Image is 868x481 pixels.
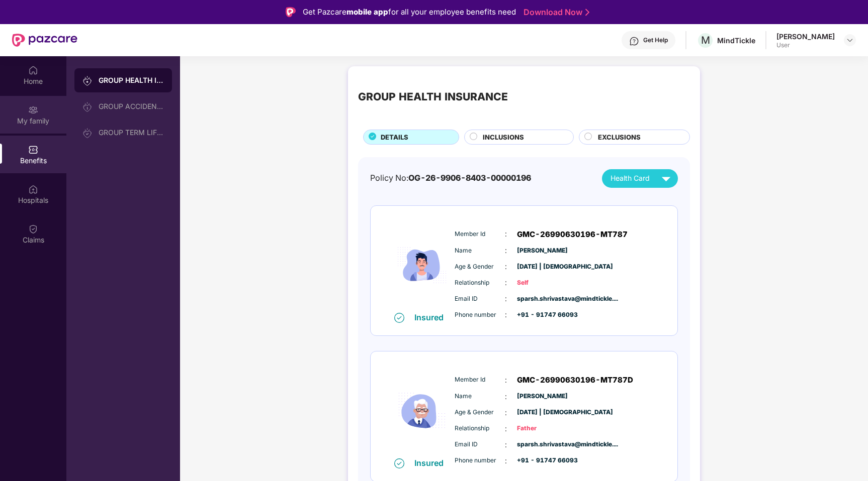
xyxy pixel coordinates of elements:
[455,392,505,401] span: Name
[517,228,628,240] span: GMC-26990630196-MT787
[776,32,835,41] div: [PERSON_NAME]
[505,455,507,466] span: :
[505,245,507,256] span: :
[517,392,567,401] span: [PERSON_NAME]
[455,278,505,288] span: Relationship
[517,424,567,433] span: Father
[28,105,38,115] img: svg+xml;base64,PHN2ZyB3aWR0aD0iMjAiIGhlaWdodD0iMjAiIHZpZXdCb3g9IjAgMCAyMCAyMCIgZmlsbD0ibm9uZSIgeG...
[455,246,505,256] span: Name
[505,439,507,450] span: :
[370,172,531,184] div: Policy No:
[99,129,164,137] div: GROUP TERM LIFE INSURANCE
[28,224,38,234] img: svg+xml;base64,PHN2ZyBpZD0iQ2xhaW0iIHhtbG5zPSJodHRwOi8vd3d3LnczLm9yZy8yMDAwL3N2ZyIgd2lkdGg9IjIwIi...
[602,169,678,188] button: Health Card
[505,293,507,304] span: :
[505,423,507,434] span: :
[846,36,854,44] img: svg+xml;base64,PHN2ZyBpZD0iRHJvcGRvd24tMzJ4MzIiIHhtbG5zPSJodHRwOi8vd3d3LnczLm9yZy8yMDAwL3N2ZyIgd2...
[12,34,77,47] img: New Pazcare Logo
[517,262,567,272] span: [DATE] | [DEMOGRAPHIC_DATA]
[657,170,675,187] img: svg+xml;base64,PHN2ZyB4bWxucz0iaHR0cDovL3d3dy53My5vcmcvMjAwMC9zdmciIHZpZXdCb3g9IjAgMCAyNCAyNCIgd2...
[82,128,93,138] img: svg+xml;base64,PHN2ZyB3aWR0aD0iMjAiIGhlaWdodD0iMjAiIHZpZXdCb3g9IjAgMCAyMCAyMCIgZmlsbD0ibm9uZSIgeG...
[455,440,505,449] span: Email ID
[392,364,452,457] img: icon
[99,75,164,85] div: GROUP HEALTH INSURANCE
[408,173,531,183] span: OG-26-9906-8403-00000196
[517,310,567,320] span: +91 - 91747 66093
[82,76,93,86] img: svg+xml;base64,PHN2ZyB3aWR0aD0iMjAiIGhlaWdodD0iMjAiIHZpZXdCb3g9IjAgMCAyMCAyMCIgZmlsbD0ibm9uZSIgeG...
[392,218,452,312] img: icon
[381,132,408,143] span: DETAILS
[505,261,507,272] span: :
[28,65,38,75] img: svg+xml;base64,PHN2ZyBpZD0iSG9tZSIgeG1sbnM9Imh0dHA6Ly93d3cudzMub3JnLzIwMDAvc3ZnIiB3aWR0aD0iMjAiIG...
[505,228,507,239] span: :
[517,456,567,465] span: +91 - 91747 66093
[286,7,296,17] img: Logo
[394,458,404,468] img: svg+xml;base64,PHN2ZyB4bWxucz0iaHR0cDovL3d3dy53My5vcmcvMjAwMC9zdmciIHdpZHRoPSIxNiIgaGVpZ2h0PSIxNi...
[28,184,38,194] img: svg+xml;base64,PHN2ZyBpZD0iSG9zcGl0YWxzIiB4bWxucz0iaHR0cDovL3d3dy53My5vcmcvMjAwMC9zdmciIHdpZHRoPS...
[358,88,508,105] div: GROUP HEALTH INSURANCE
[303,6,516,18] div: Get Pazcare for all your employee benefits need
[455,229,505,239] span: Member Id
[455,375,505,385] span: Member Id
[414,312,450,322] div: Insured
[776,41,835,49] div: User
[717,36,755,45] div: MindTickle
[643,36,668,44] div: Get Help
[455,262,505,272] span: Age & Gender
[505,375,507,386] span: :
[346,7,388,17] strong: mobile app
[505,391,507,402] span: :
[394,313,404,323] img: svg+xml;base64,PHN2ZyB4bWxucz0iaHR0cDovL3d3dy53My5vcmcvMjAwMC9zdmciIHdpZHRoPSIxNiIgaGVpZ2h0PSIxNi...
[611,173,650,184] span: Health Card
[82,102,93,112] img: svg+xml;base64,PHN2ZyB3aWR0aD0iMjAiIGhlaWdodD0iMjAiIHZpZXdCb3g9IjAgMCAyMCAyMCIgZmlsbD0ibm9uZSIgeG...
[517,278,567,288] span: Self
[505,309,507,320] span: :
[629,36,639,46] img: svg+xml;base64,PHN2ZyBpZD0iSGVscC0zMngzMiIgeG1sbnM9Imh0dHA6Ly93d3cudzMub3JnLzIwMDAvc3ZnIiB3aWR0aD...
[483,132,524,143] span: INCLUSIONS
[505,407,507,418] span: :
[414,458,450,468] div: Insured
[28,145,38,155] img: svg+xml;base64,PHN2ZyBpZD0iQmVuZWZpdHMiIHhtbG5zPSJodHRwOi8vd3d3LnczLm9yZy8yMDAwL3N2ZyIgd2lkdGg9Ij...
[517,374,633,386] span: GMC-26990630196-MT787D
[598,132,641,143] span: EXCLUSIONS
[455,310,505,320] span: Phone number
[455,294,505,304] span: Email ID
[517,440,567,449] span: sparsh.shrivastava@mindtickle....
[701,34,710,46] span: M
[524,7,586,18] a: Download Now
[455,456,505,465] span: Phone number
[455,424,505,433] span: Relationship
[505,277,507,288] span: :
[99,102,164,110] div: GROUP ACCIDENTAL INSURANCE
[455,408,505,417] span: Age & Gender
[585,7,589,18] img: Stroke
[517,246,567,256] span: [PERSON_NAME]
[517,294,567,304] span: sparsh.shrivastava@mindtickle....
[517,408,567,417] span: [DATE] | [DEMOGRAPHIC_DATA]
